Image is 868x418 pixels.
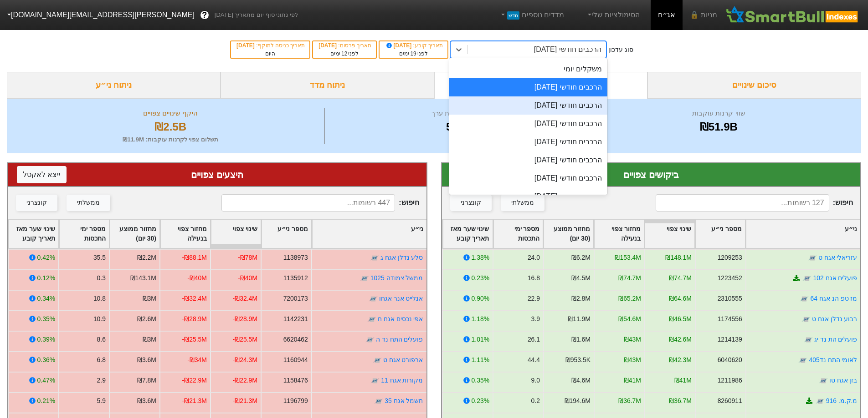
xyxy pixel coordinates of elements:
[137,314,156,324] div: ₪2.6M
[449,133,607,151] div: הרכבים חודשי [DATE]
[623,376,641,385] div: ₪41M
[283,294,308,303] div: 7200173
[829,377,857,384] a: בזן אגח טו
[461,198,481,208] div: קונצרני
[137,355,156,365] div: ₪3.6M
[669,273,692,283] div: ₪74.7M
[182,253,207,262] div: -₪88.1M
[669,335,692,344] div: ₪42.6M
[182,314,207,324] div: -₪28.9M
[215,10,298,20] span: לפי נתוני סוף יום מתאריך [DATE]
[262,220,311,248] div: Toggle SortBy
[182,335,207,344] div: -₪25.5M
[571,294,590,303] div: ₪2.8M
[318,50,371,58] div: לפני ימים
[565,355,590,365] div: ₪953.5K
[238,273,257,283] div: -₪40M
[724,6,861,24] img: SmartBull
[381,377,423,384] a: מקורות אגח 11
[360,274,369,283] img: tase link
[801,315,810,324] img: tase link
[17,168,417,181] div: היצעים צפויים
[527,355,539,365] div: 44.4
[283,253,308,262] div: 1138973
[137,396,156,406] div: ₪3.6M
[813,274,857,282] a: פועלים אגח 102
[367,315,376,324] img: tase link
[233,314,257,324] div: -₪28.9M
[717,253,742,262] div: 1209253
[221,194,395,212] input: 447 רשומות...
[814,336,857,343] a: פועלים הת נד יג
[233,355,257,365] div: -₪24.3M
[374,397,383,406] img: tase link
[19,119,322,135] div: ₪2.5B
[495,6,568,24] a: מדדים נוספיםחדש
[571,335,590,344] div: ₪1.6M
[449,96,607,115] div: הרכבים חודשי [DATE]
[187,355,207,365] div: -₪34M
[443,220,493,248] div: Toggle SortBy
[378,315,423,322] a: אפי נכסים אגח ח
[265,50,275,57] span: היום
[376,336,423,343] a: פועלים התח נד ה
[221,194,419,212] span: חיפוש :
[37,376,55,385] div: 0.47%
[815,397,824,406] img: tase link
[807,253,817,262] img: tase link
[809,356,857,363] a: לאומי התח נד405
[37,335,55,344] div: 0.39%
[826,397,857,404] a: מ.ק.מ. 916
[471,253,489,262] div: 1.38%
[527,294,539,303] div: 22.9
[365,335,375,344] img: tase link
[143,294,156,303] div: ₪3M
[669,294,692,303] div: ₪64.6M
[370,274,423,282] a: ממשל צמודה 1025
[384,50,443,58] div: לפני ימים
[471,314,489,324] div: 1.18%
[810,295,857,302] a: מז טפ הנ אגח 64
[571,273,590,283] div: ₪4.5M
[449,187,607,206] div: הרכבים חודשי [DATE]
[182,396,207,406] div: -₪21.3M
[385,42,413,49] span: [DATE]
[385,397,423,404] a: חשמל אגח 35
[283,273,308,283] div: 1135912
[717,355,742,365] div: 6040620
[37,294,55,303] div: 0.34%
[568,314,591,324] div: ₪11.9M
[656,194,853,212] span: חיפוש :
[77,198,100,208] div: ממשלתי
[233,396,257,406] div: -₪21.3M
[59,220,109,248] div: Toggle SortBy
[527,335,539,344] div: 26.1
[37,273,55,283] div: 0.12%
[450,195,492,211] button: קונצרני
[451,168,852,181] div: ביקושים צפויים
[717,376,742,385] div: 1211986
[283,335,308,344] div: 6620462
[564,396,590,406] div: ₪194.6M
[233,294,257,303] div: -₪32.4M
[471,355,489,365] div: 1.11%
[380,254,423,261] a: סלע נדלן אגח ג
[618,294,641,303] div: ₪65.2M
[647,72,861,99] div: סיכום שינויים
[818,376,827,385] img: tase link
[327,119,583,135] div: 574
[327,108,583,119] div: מספר ניירות ערך
[318,42,338,49] span: [DATE]
[19,135,322,144] div: תשלום צפוי לקרנות עוקבות : ₪11.9M
[9,220,58,248] div: Toggle SortBy
[656,194,829,212] input: 127 רשומות...
[798,356,807,365] img: tase link
[588,119,849,135] div: ₪51.9B
[449,151,607,169] div: הרכבים חודשי [DATE]
[527,273,539,283] div: 16.8
[803,335,812,344] img: tase link
[233,376,257,385] div: -₪22.9M
[669,314,692,324] div: ₪46.5M
[674,376,691,385] div: ₪41M
[717,396,742,406] div: 8260911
